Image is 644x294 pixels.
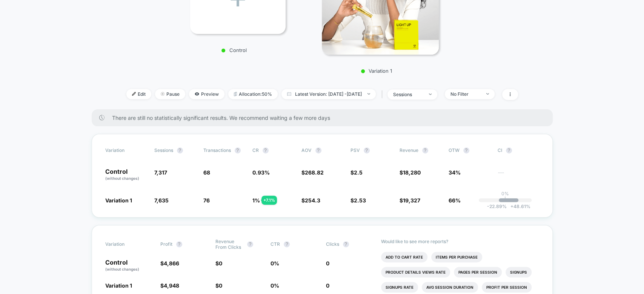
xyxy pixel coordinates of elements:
[400,197,420,204] span: $
[450,91,481,97] div: No Filter
[310,68,443,74] p: Variation 1
[400,147,418,153] span: Revenue
[381,239,539,244] p: Would like to see more reports?
[364,147,370,153] button: ?
[164,260,179,266] span: 4,866
[105,176,139,181] span: (without changes)
[219,260,222,266] span: 0
[252,197,260,204] span: 1 %
[380,89,387,100] span: |
[186,47,282,53] p: Control
[132,92,136,96] img: edit
[381,252,427,262] li: Add To Cart Rate
[203,197,210,204] span: 76
[105,282,132,289] span: Variation 1
[271,282,279,289] span: 0 %
[154,197,169,204] span: 7,635
[160,282,179,289] span: $
[367,93,370,95] img: end
[219,282,222,289] span: 0
[354,197,366,204] span: 2.53
[160,260,179,266] span: $
[463,147,469,153] button: ?
[105,267,139,271] span: (without changes)
[263,147,269,153] button: ?
[112,115,538,121] span: There are still no statistically significant results. We recommend waiting a few more days
[305,197,320,204] span: 254.3
[154,169,167,176] span: 7,317
[215,282,222,289] span: $
[261,196,277,205] div: + 7.1 %
[235,147,241,153] button: ?
[234,92,237,96] img: rebalance
[203,169,210,176] span: 68
[215,239,243,250] span: Revenue From Clicks
[105,147,147,153] span: Variation
[287,92,291,96] img: calendar
[381,282,418,292] li: Signups Rate
[506,267,532,277] li: Signups
[252,147,259,153] span: CR
[271,241,280,247] span: CTR
[271,260,279,266] span: 0 %
[126,89,151,99] span: Edit
[160,241,172,247] span: Profit
[507,204,530,209] span: 48.61 %
[305,169,324,176] span: 268.82
[177,147,183,153] button: ?
[431,252,482,262] li: Items Per Purchase
[350,197,366,204] span: $
[449,169,461,176] span: 34%
[164,282,179,289] span: 4,948
[155,89,185,99] span: Pause
[510,204,513,209] span: +
[154,147,173,153] span: Sessions
[343,241,349,247] button: ?
[161,92,164,96] img: end
[400,169,421,176] span: $
[228,89,278,99] span: Allocation: 50%
[482,282,532,292] li: Profit Per Session
[486,93,489,95] img: end
[504,196,506,202] p: |
[105,168,147,181] p: Control
[422,147,428,153] button: ?
[350,169,363,176] span: $
[354,169,363,176] span: 2.5
[203,147,231,153] span: Transactions
[498,170,539,181] span: ---
[301,147,312,153] span: AOV
[252,169,270,176] span: 0.93 %
[247,241,253,247] button: ?
[189,89,224,99] span: Preview
[403,197,420,204] span: 19,327
[281,89,376,99] span: Latest Version: [DATE] - [DATE]
[105,259,153,272] p: Control
[315,147,321,153] button: ?
[301,197,320,204] span: $
[506,147,512,153] button: ?
[449,197,461,204] span: 66%
[454,267,502,277] li: Pages Per Session
[326,241,339,247] span: Clicks
[381,267,450,277] li: Product Details Views Rate
[403,169,421,176] span: 18,280
[350,147,360,153] span: PSV
[501,191,509,196] p: 0%
[105,239,147,250] span: Variation
[105,197,132,204] span: Variation 1
[301,169,324,176] span: $
[422,282,478,292] li: Avg Session Duration
[498,147,539,153] span: CI
[284,241,290,247] button: ?
[487,204,507,209] span: -22.89 %
[326,282,329,289] span: 0
[215,260,222,266] span: $
[449,147,490,153] span: OTW
[429,93,432,95] img: end
[326,260,329,266] span: 0
[176,241,182,247] button: ?
[393,92,423,97] div: sessions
